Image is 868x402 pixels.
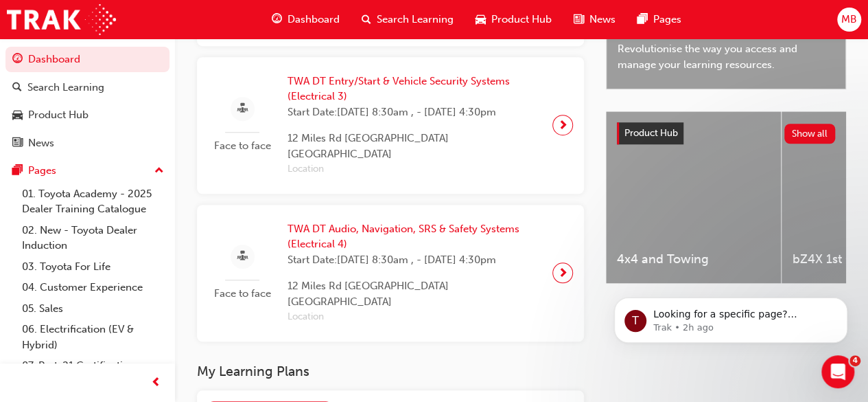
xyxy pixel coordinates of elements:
[208,286,277,302] span: Face to face
[12,137,23,150] span: news-icon
[12,54,23,66] span: guage-icon
[617,122,835,144] a: Product HubShow all
[362,11,371,28] span: search-icon
[606,111,781,283] a: 4x4 and Towing
[49,267,494,278] span: Looking for a specific page? Technical, Toyota Network Training, Technical Training Calendars
[91,276,183,331] button: Messages
[63,209,211,236] button: Send us a message
[151,375,161,392] span: prev-icon
[49,100,554,111] span: Looking for a specific page? Technical, Toyota Network Training, Technical Training Calendars
[288,74,541,104] span: TWA DT Entry/Start & Vehicle Security Systems (Electrical 3)
[558,263,568,282] span: next-icon
[16,256,169,278] a: 03. Toyota For Life
[16,48,43,76] div: Profile image for Trak
[241,5,266,30] div: Close
[49,113,69,127] div: Trak
[49,229,69,243] div: Trak
[208,216,573,331] a: Face to faceTWA DT Audio, Navigation, SRS & Safety Systems (Electrical 4)Start Date:[DATE] 8:30am...
[624,127,678,139] span: Product Hub
[49,49,554,60] span: Looking for a specific page? Technical, Toyota Network Training, Technical Training Calendars
[16,99,43,126] div: Profile image for Trak
[288,131,541,161] span: 12 Miles Rd [GEOGRAPHIC_DATA] [GEOGRAPHIC_DATA]
[16,183,169,220] a: 01. Toyota Academy - 2025 Dealer Training Catalogue
[71,164,110,178] div: • [DATE]
[12,82,22,94] span: search-icon
[491,12,552,27] span: Product Hub
[49,216,186,227] span: We've completed your ticket
[12,109,23,122] span: car-icon
[637,11,648,28] span: pages-icon
[351,5,465,34] a: search-iconSearch Learning
[7,4,116,35] img: Trak
[12,165,23,177] span: pages-icon
[49,150,554,161] span: Looking for a specific page? Technical, Toyota Network Training, Technical Training Calendars
[558,115,568,135] span: next-icon
[837,8,861,32] button: MB
[16,355,169,377] a: 07. Parts21 Certification
[5,158,169,183] button: Pages
[618,41,834,72] span: Revolutionise the way you access and manage your learning resources.
[784,124,836,144] button: Show all
[653,12,681,27] span: Pages
[154,162,164,180] span: up-icon
[288,12,340,27] span: Dashboard
[208,68,573,183] a: Face to faceTWA DT Entry/Start & Vehicle Security Systems (Electrical 3)Start Date:[DATE] 8:30am ...
[237,100,248,118] span: sessionType_FACE_TO_FACE-icon
[28,163,56,179] div: Pages
[16,277,169,298] a: 04. Customer Experience
[574,11,584,28] span: news-icon
[102,6,176,30] h1: Messages
[16,266,43,293] div: Profile image for Trak
[849,355,860,366] span: 4
[16,208,43,236] div: Profile image for Trak
[5,44,169,158] button: DashboardSearch LearningProduct HubNews
[377,12,454,27] span: Search Learning
[16,319,169,355] a: 06. Electrification (EV & Hybrid)
[626,5,692,34] a: pages-iconPages
[617,252,770,267] span: 4x4 and Towing
[27,80,104,96] div: Search Learning
[288,104,541,120] span: Start Date: [DATE] 8:30am , - [DATE] 4:30pm
[32,310,60,320] span: Home
[563,5,626,34] a: news-iconNews
[183,276,274,331] button: Tickets
[212,310,246,320] span: Tickets
[28,135,54,151] div: News
[49,164,69,178] div: Trak
[288,161,541,177] span: Location
[841,12,857,27] span: MB
[288,278,541,309] span: 12 Miles Rd [GEOGRAPHIC_DATA] [GEOGRAPHIC_DATA]
[197,364,584,379] h3: My Learning Plans
[71,113,110,127] div: • [DATE]
[465,5,563,34] a: car-iconProduct Hub
[272,11,282,28] span: guage-icon
[821,355,854,388] iframe: Intercom live chat
[5,131,169,156] a: News
[5,75,169,100] a: Search Learning
[16,298,169,320] a: 05. Sales
[476,11,486,28] span: car-icon
[237,248,248,265] span: sessionType_FACE_TO_FACE-icon
[261,5,351,34] a: guage-iconDashboard
[208,138,277,154] span: Face to face
[288,221,541,252] span: TWA DT Audio, Navigation, SRS & Safety Systems (Electrical 4)
[288,252,541,268] span: Start Date: [DATE] 8:30am , - [DATE] 4:30pm
[594,269,868,365] iframe: Intercom notifications message
[5,102,169,128] a: Product Hub
[589,12,615,27] span: News
[62,200,122,214] span: Other Query
[28,107,89,123] div: Product Hub
[110,310,163,320] span: Messages
[49,62,69,76] div: Trak
[16,150,43,177] div: Profile image for Trak
[288,309,541,325] span: Location
[71,62,110,76] div: • 2h ago
[16,220,169,256] a: 02. New - Toyota Dealer Induction
[5,47,169,72] a: Dashboard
